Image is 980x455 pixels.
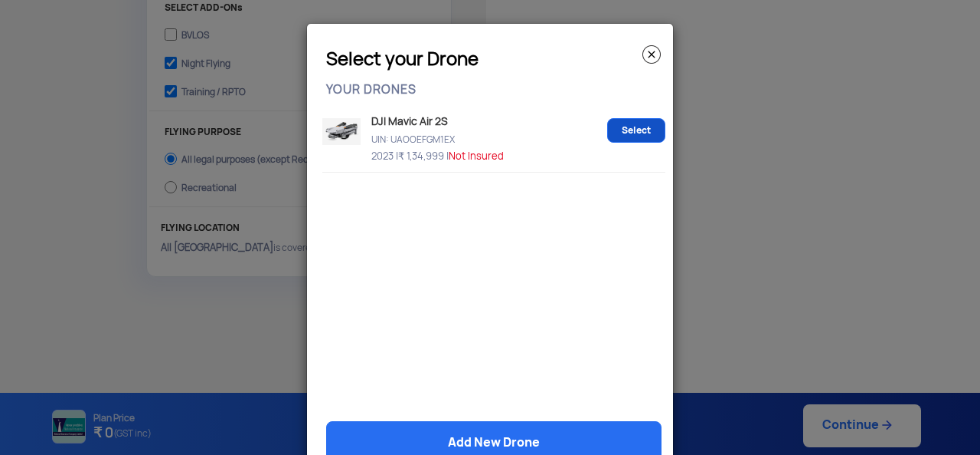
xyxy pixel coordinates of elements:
[398,150,449,163] span: ₹ 1,34,999 |
[371,150,398,163] span: 2023 |
[607,118,665,143] a: Select
[326,53,661,65] h3: Select your Drone
[367,110,542,127] p: DJI Mavic Air 2S
[322,118,361,145] img: Drone image
[326,73,661,95] p: YOUR DRONES
[449,150,504,163] span: Not Insured
[642,45,661,64] img: close
[367,130,601,143] p: UIN: UAOOEFGM1EX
